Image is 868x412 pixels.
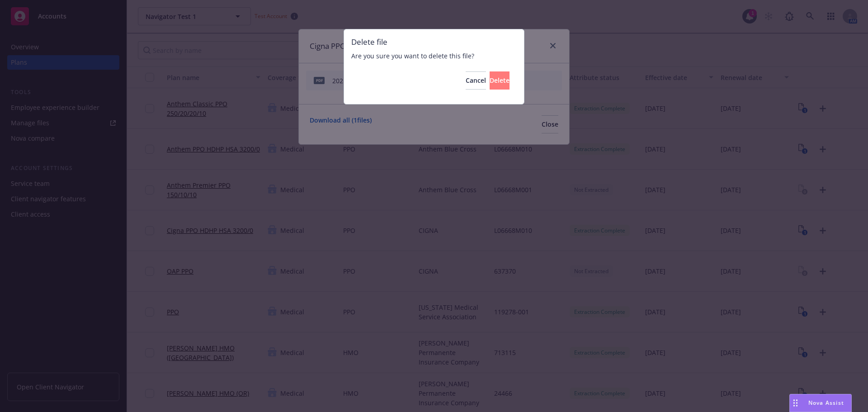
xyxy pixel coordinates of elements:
button: Cancel [466,71,486,90]
span: Are you sure you want to delete this file? [351,51,517,61]
div: Drag to move [790,394,801,412]
span: Nova Assist [808,399,844,407]
button: Nova Assist [789,394,852,412]
span: Delete file [351,37,517,47]
span: Delete [490,76,509,85]
span: Cancel [466,76,486,85]
button: Delete [490,71,509,90]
